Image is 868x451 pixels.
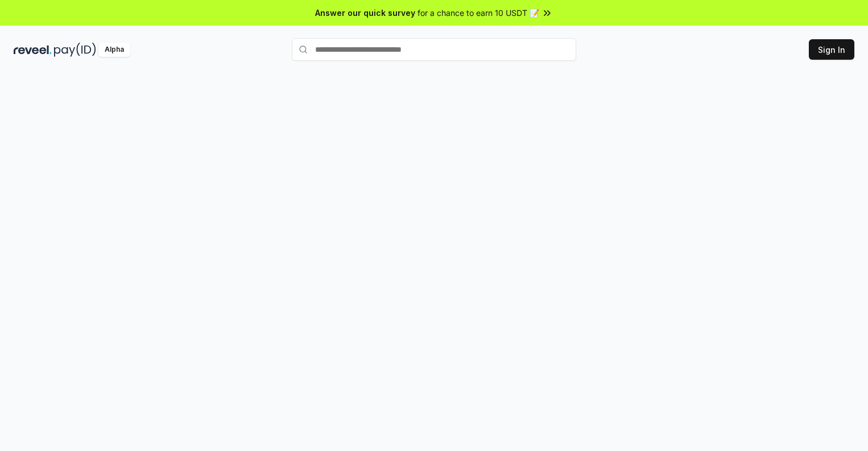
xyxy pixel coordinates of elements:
[315,7,415,19] span: Answer our quick survey
[809,39,854,60] button: Sign In
[418,7,539,19] span: for a chance to earn 10 USDT 📝
[54,43,96,57] img: pay_id
[98,43,130,57] div: Alpha
[14,43,52,57] img: reveel_dark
